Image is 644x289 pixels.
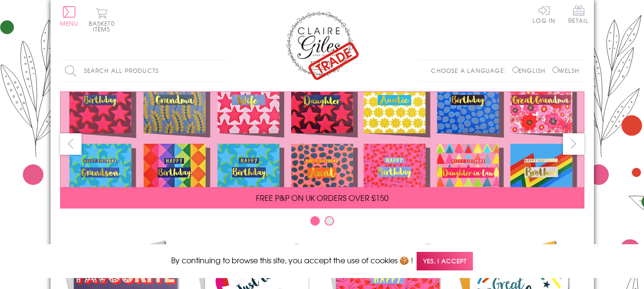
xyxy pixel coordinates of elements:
[60,60,227,81] input: Search all products
[256,192,388,203] span: FREE P&P ON UK ORDERS OVER £150
[325,216,334,226] button: Carousel Page 2
[563,133,584,155] button: next
[532,5,555,23] a: Log In
[512,67,519,73] input: English
[552,67,559,73] input: Welsh
[552,66,580,75] label: Welsh
[568,5,589,23] span: Retail
[60,216,584,230] div: Carousel Pagination
[431,66,511,75] p: Choose a language:
[512,66,550,75] label: English
[60,6,79,26] button: Menu
[60,19,79,28] span: Menu
[417,252,473,270] span: Yes, I accept
[89,8,115,32] button: Basket0 items
[93,19,115,33] span: 0 items
[284,10,360,80] img: Claire Giles Trade
[60,133,82,155] button: prev
[568,5,589,25] a: Retail
[310,216,320,226] button: Carousel Page 1 (Current Slide)
[217,60,227,81] input: Search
